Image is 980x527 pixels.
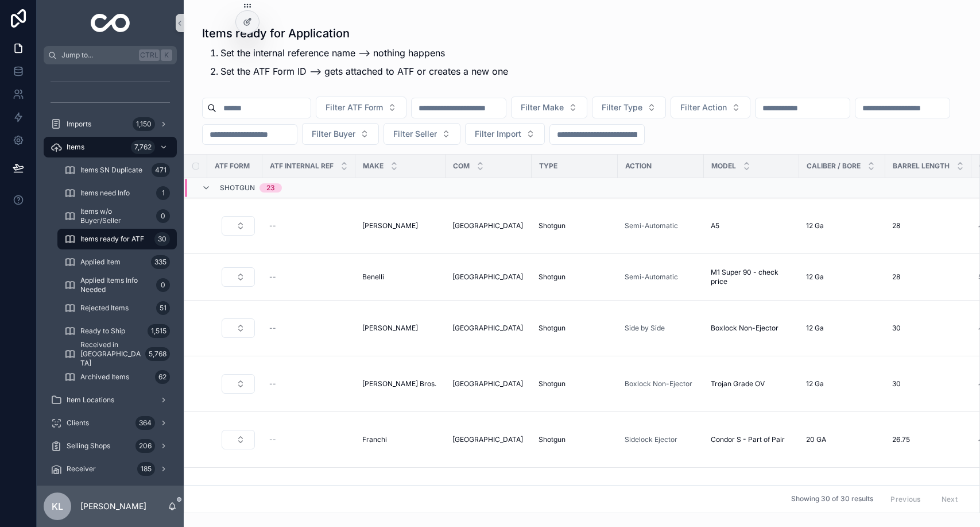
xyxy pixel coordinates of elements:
[711,161,736,171] span: Model
[539,221,611,230] a: Shotgun
[452,324,525,333] a: [GEOGRAPHIC_DATA]
[893,161,950,171] span: Barrel Length
[465,123,545,145] button: Select Button
[892,221,900,230] span: 28
[57,252,177,272] a: Applied Item335
[57,275,177,295] a: Applied Items Info Needed0
[133,117,155,131] div: 1,150
[137,462,155,476] div: 185
[711,324,792,333] a: Boxlock Non-Ejector
[892,379,901,388] span: 30
[511,97,587,118] button: Select Button
[452,435,523,444] span: [GEOGRAPHIC_DATA]
[892,435,964,444] a: 26.75
[269,435,348,444] a: --
[806,272,878,282] a: 12 Ga
[680,102,727,113] span: Filter Action
[625,161,652,171] span: Action
[452,221,523,230] span: [GEOGRAPHIC_DATA]
[363,161,384,171] span: Make
[539,435,611,444] a: Shotgun
[57,344,177,364] a: Received in [GEOGRAPHIC_DATA]5,768
[452,272,523,282] span: [GEOGRAPHIC_DATA]
[220,64,508,78] p: Set the ATF Form ID --> gets attached to ATF or creates a new one
[80,207,152,225] span: Items w/o Buyer/Seller
[806,435,826,444] span: 20 GA
[806,221,824,230] span: 12 Ga
[892,435,910,444] span: 26.75
[156,186,170,200] div: 1
[135,439,155,453] div: 206
[80,257,121,267] span: Applied Item
[316,97,406,118] button: Select Button
[362,324,418,333] span: [PERSON_NAME]
[44,137,177,157] a: Items7,762
[806,324,824,333] span: 12 Ga
[362,379,436,388] span: [PERSON_NAME] Bros.
[711,221,792,230] a: A5
[162,51,171,60] span: K
[156,301,170,315] div: 51
[892,221,964,230] a: 28
[625,435,677,444] a: Sidelock Ejector
[221,318,255,338] a: Select Button
[61,51,134,60] span: Jump to...
[44,459,177,479] a: Receiver185
[269,324,276,333] span: --
[453,161,470,171] span: COM
[384,123,460,145] button: Select Button
[393,128,437,140] span: Filter Seller
[892,379,964,388] a: 30
[67,441,110,451] span: Selling Shops
[91,14,130,32] img: App logo
[602,102,642,113] span: Filter Type
[80,234,144,244] span: Items ready for ATF
[67,120,91,129] span: Imports
[362,435,387,444] span: Franchi
[711,324,778,333] span: Boxlock Non-Ejector
[44,46,177,64] button: Jump to...CtrlK
[44,390,177,410] a: Item Locations
[154,232,170,246] div: 30
[711,268,792,286] a: M1 Super 90 - check price
[711,435,792,444] a: Condor S - Part of Pair
[52,499,63,513] span: KL
[80,276,152,294] span: Applied Items Info Needed
[269,272,348,282] a: --
[539,272,565,282] span: Shotgun
[452,221,525,230] a: [GEOGRAPHIC_DATA]
[80,303,129,313] span: Rejected Items
[362,221,439,230] a: [PERSON_NAME]
[80,372,129,382] span: Archived Items
[362,272,439,282] a: Benelli
[221,267,255,287] a: Select Button
[539,379,565,388] span: Shotgun
[222,216,255,236] button: Select Button
[44,114,177,134] a: Imports1,150
[221,216,255,236] a: Select Button
[269,379,348,388] a: --
[266,183,275,193] div: 23
[139,49,160,61] span: Ctrl
[362,435,439,444] a: Franchi
[711,379,792,388] a: Trojan Grade OV
[269,379,276,388] span: --
[151,255,170,269] div: 335
[807,161,861,171] span: Caliber / Bore
[625,379,697,388] a: Boxlock Non-Ejector
[806,272,824,282] span: 12 Ga
[806,379,824,388] span: 12 Ga
[148,324,170,338] div: 1,515
[270,161,334,171] span: ATF Internal Ref
[452,379,525,388] a: [GEOGRAPHIC_DATA]
[222,267,255,287] button: Select Button
[625,272,678,282] a: Semi-Automatic
[362,379,439,388] a: [PERSON_NAME] Bros.
[711,435,785,444] span: Condor S - Part of Pair
[57,160,177,180] a: Items SN Duplicate471
[711,379,765,388] span: Trojan Grade OV
[625,221,697,230] a: Semi-Automatic
[892,272,964,282] a: 28
[67,395,114,405] span: Item Locations
[67,464,96,474] span: Receiver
